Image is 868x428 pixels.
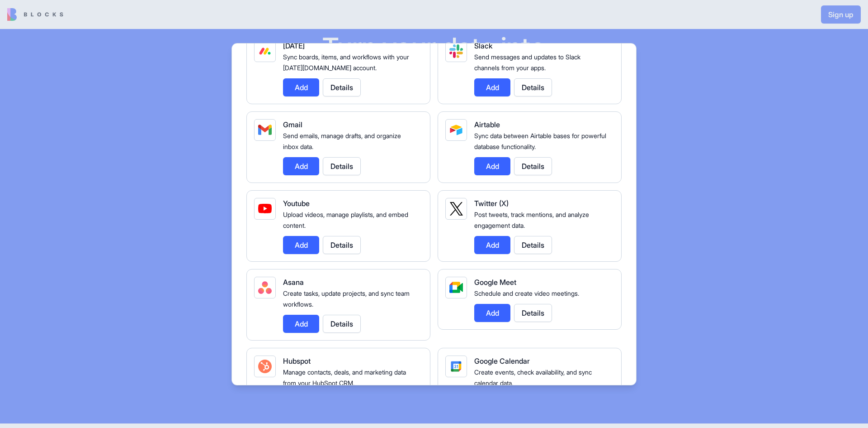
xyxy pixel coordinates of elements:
button: Add [283,78,319,96]
span: Send messages and updates to Slack channels from your apps. [474,53,580,72]
button: Add [474,304,510,322]
button: Details [514,157,552,175]
span: Google Calendar [474,356,530,365]
span: Airtable [474,120,500,129]
span: Send emails, manage drafts, and organize inbox data. [283,132,401,150]
span: Create events, check availability, and sync calendar data. [474,368,592,387]
span: Youtube [283,199,310,208]
button: Add [283,236,319,254]
button: Details [514,78,552,96]
button: Details [323,236,361,254]
span: Hubspot [283,356,311,365]
span: Upload videos, manage playlists, and embed content. [283,211,408,229]
span: Post tweets, track mentions, and analyze engagement data. [474,211,589,229]
span: Manage contacts, deals, and marketing data from your HubSpot CRM. [283,368,406,387]
button: Details [514,236,552,254]
button: Details [323,315,361,333]
button: Add [474,236,510,254]
button: Add [283,157,319,175]
span: Asana [283,278,304,287]
button: Add [474,78,510,96]
span: [DATE] [283,41,305,50]
button: Details [514,304,552,322]
span: Sync data between Airtable bases for powerful database functionality. [474,132,606,150]
span: Twitter (X) [474,199,509,208]
span: Gmail [283,120,302,129]
span: Sync boards, items, and workflows with your [DATE][DOMAIN_NAME] account. [283,53,409,72]
span: Create tasks, update projects, and sync team workflows. [283,289,410,308]
span: Schedule and create video meetings. [474,289,579,297]
span: Slack [474,41,492,50]
button: Details [323,157,361,175]
span: Google Meet [474,278,516,287]
button: Add [283,315,319,333]
button: Details [323,78,361,96]
button: Add [474,157,510,175]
